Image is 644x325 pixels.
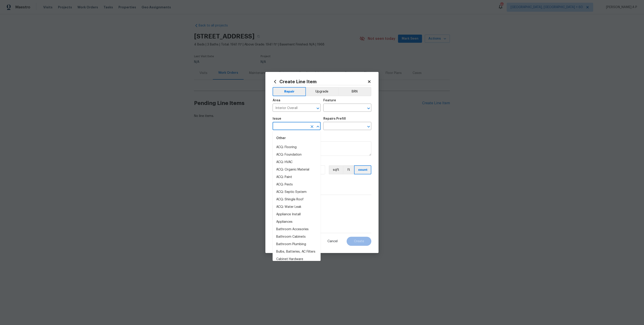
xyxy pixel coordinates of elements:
[309,123,315,130] button: Clear
[273,144,321,151] li: ACQ: Flooring
[273,196,321,203] li: ACQ: Shingle Roof
[273,218,321,226] li: Appliances
[273,87,306,96] button: Repair
[354,165,371,174] button: count
[315,123,321,130] button: Close
[273,133,321,144] div: Other
[320,237,345,246] button: Cancel
[323,99,336,102] h5: Feature
[273,173,321,181] li: ACQ: Paint
[273,256,321,263] li: Cabinet Hardware
[273,241,321,248] li: Bathroom Plumbing
[315,105,321,111] button: Open
[273,99,280,102] h5: Area
[273,117,281,120] h5: Issue
[273,181,321,188] li: ACQ: Pests
[347,237,371,246] button: Create
[338,87,371,96] button: BRN
[273,151,321,159] li: ACQ: Foundation
[327,240,338,243] span: Cancel
[273,166,321,173] li: ACQ: Organic Material
[365,123,372,130] button: Open
[306,87,338,96] button: Upgrade
[323,117,346,120] h5: Repairs Prefill
[365,105,372,111] button: Open
[273,188,321,196] li: ACQ: Septic System
[273,248,321,256] li: Bulbs, Batteries, AC Filters
[329,165,343,174] button: sqft
[343,165,354,174] button: ft
[273,159,321,166] li: ACQ: HVAC
[273,226,321,233] li: Bathroom Accesories
[273,79,367,84] h2: Create Line Item
[273,211,321,218] li: Appliance Install
[354,240,364,243] span: Create
[273,203,321,211] li: ACQ: Water Leak
[273,233,321,241] li: Bathroom Cabinets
